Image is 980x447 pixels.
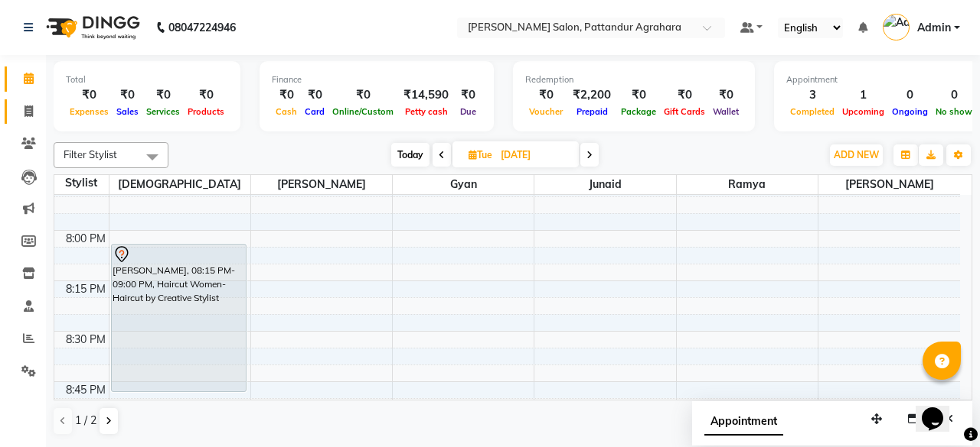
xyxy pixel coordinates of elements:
span: Wallet [709,106,743,117]
span: Prepaid [573,106,612,117]
span: [PERSON_NAME] [251,175,392,194]
span: Gift Cards [660,106,709,117]
div: Finance [272,73,482,86]
span: Junaid [534,175,675,194]
span: ADD NEW [834,149,879,160]
div: ₹0 [113,86,142,104]
span: Online/Custom [328,106,397,117]
div: ₹0 [709,86,743,104]
div: 8:45 PM [63,382,109,398]
div: 8:30 PM [63,332,109,348]
div: ₹0 [66,86,113,104]
div: ₹0 [272,86,301,104]
div: Appointment [786,73,976,86]
button: ADD NEW [830,144,883,166]
div: ₹0 [455,86,482,104]
span: Today [391,143,430,167]
span: Cash [272,106,301,117]
div: ₹2,200 [567,86,617,104]
span: Due [456,106,480,117]
div: 8:15 PM [63,281,109,297]
span: [DEMOGRAPHIC_DATA] [109,175,250,194]
span: Package [617,106,660,117]
span: 1 / 2 [75,413,96,429]
div: Total [66,73,228,86]
div: 0 [888,86,932,104]
span: Services [142,106,184,117]
span: Products [184,106,228,117]
span: Admin [917,20,951,36]
div: ₹0 [328,86,397,104]
span: Ramya [677,175,818,194]
div: 0 [932,86,976,104]
div: Redemption [525,73,743,86]
div: [PERSON_NAME], 08:15 PM-09:00 PM, Haircut Women-Haircut by Creative Stylist [112,245,247,391]
span: Card [301,106,328,117]
img: Admin [883,14,910,40]
div: ₹14,590 [397,86,455,104]
div: ₹0 [301,86,328,104]
div: 1 [838,86,888,104]
span: Tue [465,149,496,160]
span: Upcoming [838,106,888,117]
span: Gyan [393,175,534,194]
span: No show [932,106,976,117]
span: Petty cash [401,106,452,117]
input: 2025-10-07 [496,144,573,167]
img: logo [39,6,144,49]
span: [PERSON_NAME] [818,175,960,194]
span: Filter Stylist [64,148,117,160]
div: 3 [786,86,838,104]
span: Sales [113,106,142,117]
span: Expenses [66,106,113,117]
div: ₹0 [617,86,660,104]
iframe: chat widget [916,386,965,432]
div: 8:00 PM [63,231,109,247]
span: Appointment [704,408,783,436]
div: Stylist [54,175,109,191]
span: Ongoing [888,106,932,117]
span: Voucher [525,106,567,117]
span: Completed [786,106,838,117]
div: ₹0 [142,86,184,104]
div: ₹0 [184,86,228,104]
div: ₹0 [525,86,567,104]
div: ₹0 [660,86,709,104]
b: 08047224946 [168,6,236,49]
